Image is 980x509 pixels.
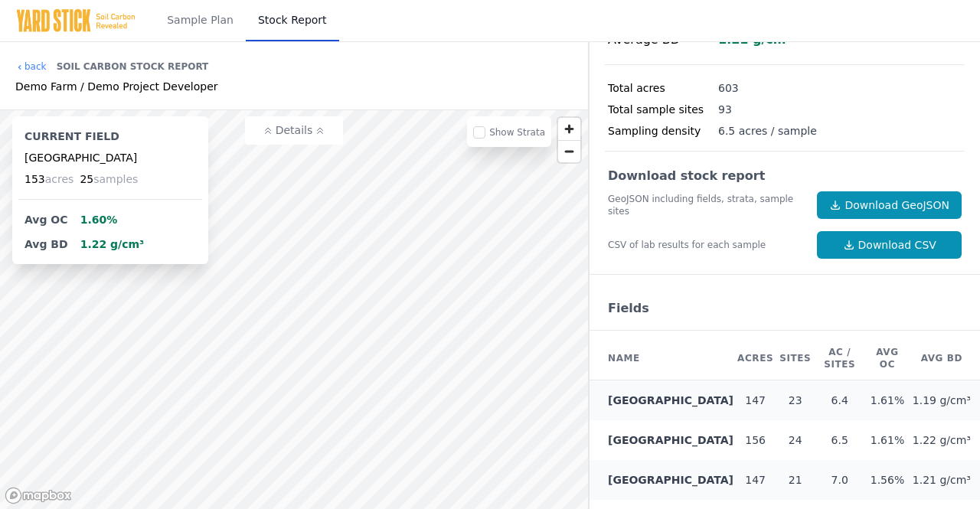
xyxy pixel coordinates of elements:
[608,193,805,217] div: GeoJSON including fields, strata, sample sites
[776,420,814,460] td: 24
[558,140,580,162] button: Zoom out
[734,420,776,460] td: 156
[24,150,196,165] div: [GEOGRAPHIC_DATA]
[18,171,202,200] div: 153 25
[865,460,910,500] td: 1.56%
[608,394,733,406] a: [GEOGRAPHIC_DATA]
[814,380,865,421] td: 6.4
[608,123,718,139] div: Sampling density
[489,127,545,138] label: Show Strata
[558,141,580,162] span: Zoom out
[15,60,47,73] a: back
[15,79,218,94] div: Demo Farm / Demo Project Developer
[24,129,196,150] div: Current Field
[814,337,865,380] th: AC / Sites
[590,337,734,380] th: Name
[910,460,980,500] td: 1.21 g/cm³
[718,123,817,139] div: 6.5 acres / sample
[734,337,776,380] th: Acres
[734,460,776,500] td: 147
[910,420,980,460] td: 1.22 g/cm³
[558,118,580,140] button: Zoom in
[865,420,910,460] td: 1.61%
[776,337,814,380] th: Sites
[74,230,151,255] td: 1.22 g/cm³
[718,102,732,117] div: 93
[910,337,980,380] th: AVG BD
[608,239,805,251] div: CSV of lab results for each sample
[93,173,138,185] span: samples
[74,206,151,230] td: 1.60%
[18,230,74,255] td: Avg BD
[18,206,74,230] td: Avg OC
[15,8,136,33] img: Yard Stick Logo
[814,420,865,460] td: 6.5
[608,474,733,486] a: [GEOGRAPHIC_DATA]
[718,80,739,96] div: 603
[734,380,776,421] td: 147
[814,460,865,500] td: 7.0
[776,460,814,500] td: 21
[910,380,980,421] td: 1.19 g/cm³
[865,380,910,421] td: 1.61%
[45,173,74,185] span: acres
[608,434,733,446] a: [GEOGRAPHIC_DATA]
[608,102,718,117] div: Total sample sites
[608,80,718,96] div: Total acres
[817,231,962,259] a: Download CSV
[776,380,814,421] td: 23
[817,191,962,219] a: Download GeoJSON
[865,337,910,380] th: AVG OC
[5,487,72,504] a: Mapbox logo
[608,167,962,185] div: Download stock report
[57,54,209,79] div: Soil Carbon Stock Report
[590,287,980,331] div: Fields
[245,116,343,145] button: Details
